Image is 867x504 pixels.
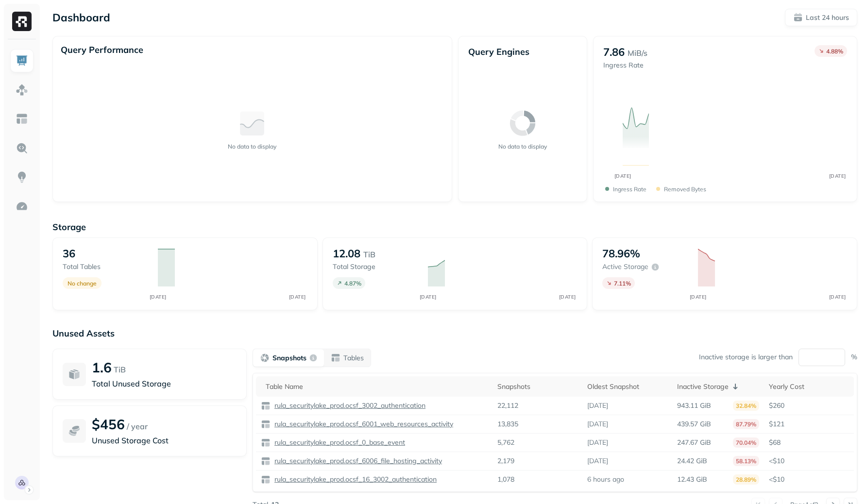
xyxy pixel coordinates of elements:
[826,48,843,55] p: 4.88 %
[271,475,437,484] a: rula_securitylake_prod.ocsf_16_3002_authentication
[769,401,849,410] p: $260
[272,438,405,447] p: rula_securitylake_prod.ocsf_0_base_event
[498,143,547,150] p: No data to display
[52,11,110,24] p: Dashboard
[127,420,148,432] p: / year
[559,294,576,300] tspan: [DATE]
[587,420,608,429] p: [DATE]
[63,247,75,260] p: 36
[497,382,578,391] div: Snapshots
[497,438,514,447] p: 5,762
[63,262,148,271] p: Total tables
[16,84,28,96] img: Assets
[271,420,453,429] a: rula_securitylake_prod.ocsf_6001_web_resources_activity
[613,185,646,193] p: Ingress Rate
[677,401,711,410] p: 943.11 GiB
[16,113,28,125] img: Asset Explorer
[769,438,849,447] p: $68
[16,54,28,67] img: Dashboard
[12,12,32,31] img: Ryft
[61,44,143,55] p: Query Performance
[699,353,793,362] p: Inactive storage is larger than
[266,382,488,391] div: Table Name
[92,359,112,376] p: 1.6
[851,353,857,362] p: %
[468,46,577,57] p: Query Engines
[733,456,759,466] p: 58.13%
[344,280,361,287] p: 4.87 %
[261,475,271,485] img: table
[272,456,442,466] p: rula_securitylake_prod.ocsf_6006_file_hosting_activity
[271,401,425,410] a: rula_securitylake_prod.ocsf_3002_authentication
[343,353,364,363] p: Tables
[333,262,418,271] p: Total storage
[271,456,442,466] a: rula_securitylake_prod.ocsf_6006_file_hosting_activity
[68,280,97,287] p: No change
[677,456,707,466] p: 24.42 GiB
[587,438,608,447] p: [DATE]
[419,294,436,300] tspan: [DATE]
[92,378,237,389] p: Total Unused Storage
[363,249,375,260] p: TiB
[733,474,759,485] p: 28.89%
[733,437,759,448] p: 70.04%
[677,382,729,391] p: Inactive Storage
[114,364,126,375] p: TiB
[272,401,425,410] p: rula_securitylake_prod.ocsf_3002_authentication
[602,262,648,271] p: Active storage
[614,173,631,179] tspan: [DATE]
[769,456,849,466] p: <$10
[52,221,857,233] p: Storage
[261,456,271,466] img: table
[677,420,711,429] p: 439.57 GiB
[769,382,849,391] div: Yearly Cost
[261,420,271,429] img: table
[806,13,849,22] p: Last 24 hours
[785,9,857,26] button: Last 24 hours
[16,142,28,154] img: Query Explorer
[15,476,29,489] img: Rula
[272,420,453,429] p: rula_securitylake_prod.ocsf_6001_web_resources_activity
[587,401,608,410] p: [DATE]
[603,45,625,59] p: 7.86
[677,475,707,484] p: 12.43 GiB
[733,401,759,411] p: 32.84%
[16,171,28,184] img: Insights
[602,247,640,260] p: 78.96%
[628,47,647,59] p: MiB/s
[289,294,306,300] tspan: [DATE]
[261,438,271,448] img: table
[603,61,647,70] p: Ingress Rate
[497,475,514,484] p: 1,078
[677,438,711,447] p: 247.67 GiB
[271,438,405,447] a: rula_securitylake_prod.ocsf_0_base_event
[497,420,518,429] p: 13,835
[733,419,759,429] p: 87.79%
[587,456,608,466] p: [DATE]
[614,280,631,287] p: 7.11 %
[497,456,514,466] p: 2,179
[16,200,28,213] img: Optimization
[829,173,846,179] tspan: [DATE]
[272,475,437,484] p: rula_securitylake_prod.ocsf_16_3002_authentication
[689,294,706,300] tspan: [DATE]
[333,247,360,260] p: 12.08
[829,294,846,300] tspan: [DATE]
[261,401,271,411] img: table
[664,185,706,193] p: Removed bytes
[497,401,518,410] p: 22,112
[769,420,849,429] p: $121
[228,143,276,150] p: No data to display
[587,475,624,484] p: 6 hours ago
[272,353,306,363] p: Snapshots
[769,475,849,484] p: <$10
[52,328,857,339] p: Unused Assets
[92,416,125,433] p: $456
[150,294,167,300] tspan: [DATE]
[92,435,237,446] p: Unused Storage Cost
[587,382,667,391] div: Oldest Snapshot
